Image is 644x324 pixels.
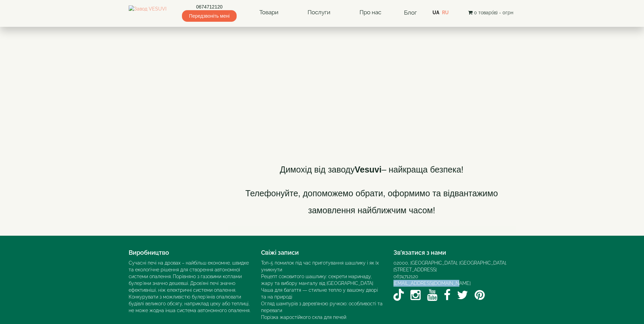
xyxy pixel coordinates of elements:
a: YouTube VESUVI [427,287,437,304]
a: Порізка жаростійкого скла для печей [261,314,346,320]
a: 0674712120 [182,3,237,10]
a: RU [442,10,449,15]
a: [EMAIL_ADDRESS][DOMAIN_NAME] [393,281,471,286]
a: Instagram VESUVI [410,287,421,304]
a: Рецепт соковитого шашлику: секрети маринаду, жару та вибору мангалу від [GEOGRAPHIC_DATA] [261,274,373,286]
span: 0 товар(ів) - 0грн [474,10,513,15]
a: UA [433,10,439,15]
b: Vesuvi [355,165,382,174]
h4: Димохід від заводу – найкраща безпека! [228,161,516,178]
h4: Зв’язатися з нами [393,249,516,256]
a: TikTok VESUVI [393,287,404,304]
p: loremips, dolors, ametcons adipis, elitse, doeius temporin, utl etd magn, aliqu en adminim, venia... [228,226,516,232]
a: Топ-5 помилок під час приготування шашлику і як їх уникнути [261,260,379,272]
a: Огляд шампурів з дерев’яною ручкою: особливості та переваги [261,301,383,313]
a: Twitter / X VESUVI [457,287,468,304]
div: 02000, [GEOGRAPHIC_DATA], [GEOGRAPHIC_DATA]. [STREET_ADDRESS] [393,259,516,273]
h4: Свіжі записи [261,249,383,256]
img: Завод VESUVI [129,5,166,20]
h4: Виробництво [129,249,251,256]
button: 0 товар(ів) - 0грн [466,9,515,16]
a: Блог [404,9,417,16]
a: Pinterest VESUVI [475,287,485,304]
h4: Телефонуйте, допоможемо обрати, оформимо та відвантажимо замовлення найближчим часом! [228,185,516,219]
span: Передзвоніть мені [182,10,237,22]
div: Сучасні печі на дровах – найбільш економне, швидке та екологічне рішення для створення автономної... [129,259,251,314]
a: Чаша для багаття — стильне тепло у вашому дворі та на природі [261,287,378,300]
a: 0674712120 [393,274,418,279]
a: Про нас [353,5,388,20]
a: Facebook VESUVI [444,287,450,304]
a: Товари [253,5,285,20]
a: Послуги [301,5,337,20]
